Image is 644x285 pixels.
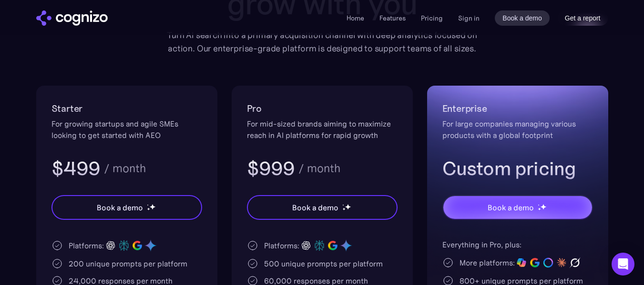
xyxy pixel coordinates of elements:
[247,195,398,220] a: Book a demostarstarstar
[538,204,539,206] img: star
[149,204,155,210] img: star
[421,14,443,22] a: Pricing
[458,12,480,24] a: Sign in
[51,156,101,181] h3: $499
[495,10,550,26] a: Book a demo
[147,204,148,206] img: star
[51,101,202,116] h2: Starter
[538,207,541,211] img: star
[264,258,383,269] div: 500 unique prompts per platform
[36,10,108,26] a: home
[442,239,593,250] div: Everything in Pro, plus:
[36,10,108,26] img: cognizo logo
[51,118,202,141] div: For growing startups and agile SMEs looking to get started with AEO
[69,240,104,251] div: Platforms:
[540,204,546,210] img: star
[264,240,299,251] div: Platforms:
[51,195,202,220] a: Book a demostarstarstar
[160,29,484,55] div: Turn AI search into a primary acquisition channel with deep analytics focused on action. Our ente...
[342,207,346,211] img: star
[247,101,398,116] h2: Pro
[460,257,515,268] div: More platforms:
[247,156,295,181] h3: $999
[342,204,344,206] img: star
[347,14,364,22] a: Home
[442,156,593,181] h3: Custom pricing
[557,10,608,26] a: Get a report
[104,163,146,174] div: / month
[292,202,338,213] div: Book a demo
[247,118,398,141] div: For mid-sized brands aiming to maximize reach in AI platforms for rapid growth
[442,118,593,141] div: For large companies managing various products with a global footprint
[379,14,406,22] a: Features
[488,202,533,213] div: Book a demo
[97,202,143,213] div: Book a demo
[442,101,593,116] h2: Enterprise
[612,253,634,275] div: Open Intercom Messenger
[298,163,340,174] div: / month
[442,195,593,220] a: Book a demostarstarstar
[147,207,150,211] img: star
[345,204,351,210] img: star
[69,258,187,269] div: 200 unique prompts per platform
